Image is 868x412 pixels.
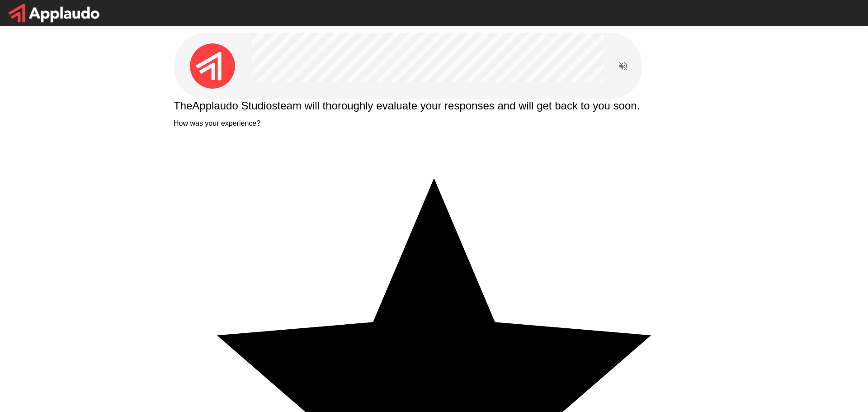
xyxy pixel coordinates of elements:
[278,99,640,112] span: team will thoroughly evaluate your responses and will get back to you soon.
[190,43,235,89] img: applaudo_avatar.png
[614,57,632,75] button: Read questions aloud
[174,99,192,112] span: The
[174,119,694,128] p: How was your experience?
[192,99,277,112] span: Applaudo Studios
